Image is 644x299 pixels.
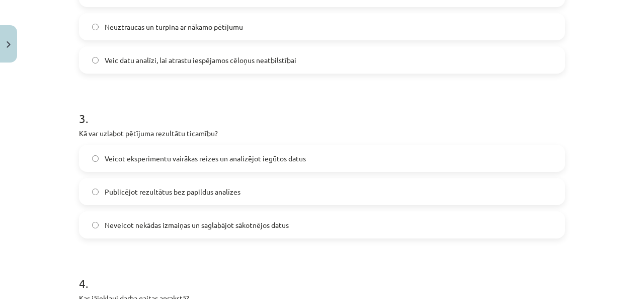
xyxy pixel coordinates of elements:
[105,55,296,66] span: Veic datu analīzi, lai atrastu iespējamos cēloņus neatbilstībai
[79,259,565,290] h1: 4 .
[92,24,99,30] input: Neuztraucas un turpina ar nākamo pētījumu
[92,222,99,228] input: Neveicot nekādas izmaiņas un saglabājot sākotnējos datus
[105,187,240,197] span: Publicējot rezultātus bez papildus analīzes
[92,155,99,162] input: Veicot eksperimentu vairākas reizes un analizējot iegūtos datus
[7,41,11,48] img: icon-close-lesson-0947bae3869378f0d4975bcd49f059093ad1ed9edebbc8119c70593378902aed.svg
[92,57,99,64] input: Veic datu analīzi, lai atrastu iespējamos cēloņus neatbilstībai
[92,189,99,195] input: Publicējot rezultātus bez papildus analīzes
[105,153,306,164] span: Veicot eksperimentu vairākas reizes un analizējot iegūtos datus
[79,94,565,125] h1: 3 .
[79,128,565,139] p: Kā var uzlabot pētījuma rezultātu ticamību?
[105,22,243,32] span: Neuztraucas un turpina ar nākamo pētījumu
[105,220,289,230] span: Neveicot nekādas izmaiņas un saglabājot sākotnējos datus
